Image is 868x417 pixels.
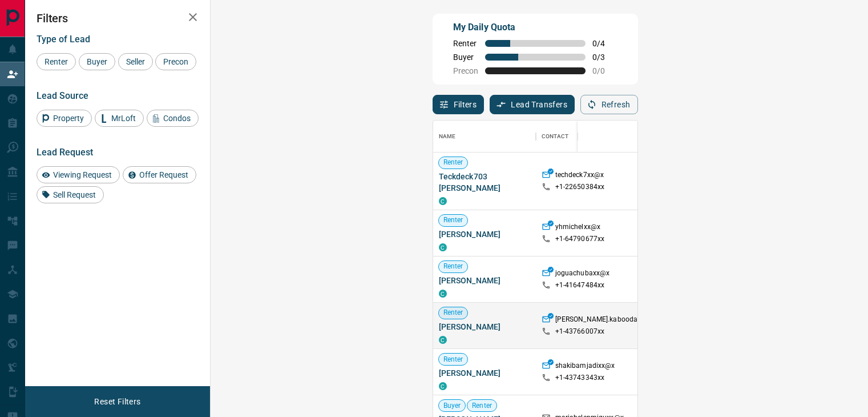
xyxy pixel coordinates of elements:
span: Seller [122,57,149,66]
span: [PERSON_NAME] [439,367,530,379]
p: shakibamjadixx@x [555,361,615,373]
span: [PERSON_NAME] [439,275,530,286]
span: Sell Request [49,190,100,199]
p: +1- 41647484xx [555,280,605,290]
span: Lead Request [37,147,93,158]
span: 0 / 4 [592,39,617,48]
span: Renter [41,57,72,66]
span: Condos [159,114,195,123]
span: Precon [453,66,478,75]
div: Viewing Request [37,166,120,183]
p: My Daily Quota [453,21,617,34]
p: [PERSON_NAME].kaboodaxx@x [555,315,655,327]
div: condos.ca [439,336,447,344]
p: yhmichelxx@x [555,222,601,234]
span: Type of Lead [37,34,90,45]
span: [PERSON_NAME] [439,228,530,240]
div: Contact [542,121,569,153]
div: Offer Request [123,166,196,183]
span: Property [49,114,88,123]
h2: Filters [37,11,199,25]
div: Sell Request [37,186,104,203]
button: Reset Filters [87,392,148,411]
span: Renter [453,39,478,48]
span: Renter [439,308,468,318]
p: +1- 43766007xx [555,327,605,336]
span: Renter [439,262,468,271]
span: MrLoft [107,114,140,123]
span: Renter [439,158,468,167]
p: +1- 64790677xx [555,234,605,244]
span: Offer Request [135,170,192,179]
span: Teckdeck703 [PERSON_NAME] [439,171,530,194]
span: Lead Source [37,90,88,101]
div: Condos [147,110,199,127]
button: Filters [433,95,485,114]
div: Name [433,121,536,153]
span: Renter [439,215,468,225]
p: joguachubaxx@x [555,268,610,280]
div: MrLoft [95,110,144,127]
div: Name [439,121,456,153]
div: condos.ca [439,290,447,298]
span: Renter [439,355,468,364]
div: condos.ca [439,197,447,205]
div: Buyer [79,53,115,70]
p: techdeck7xx@x [555,170,604,182]
p: +1- 22650384xx [555,182,605,192]
span: Precon [159,57,192,66]
div: condos.ca [439,243,447,251]
span: Buyer [453,53,478,62]
span: Viewing Request [49,170,116,179]
div: condos.ca [439,382,447,390]
p: +1- 43743343xx [555,373,605,383]
span: 0 / 3 [592,53,617,62]
div: Renter [37,53,76,70]
span: Buyer [439,401,466,411]
div: Seller [118,53,153,70]
span: 0 / 0 [592,66,617,75]
span: Renter [467,401,496,411]
button: Lead Transfers [490,95,575,114]
div: Property [37,110,92,127]
span: [PERSON_NAME] [439,321,530,332]
span: Buyer [83,57,111,66]
div: Precon [155,53,196,70]
button: Refresh [580,95,638,114]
